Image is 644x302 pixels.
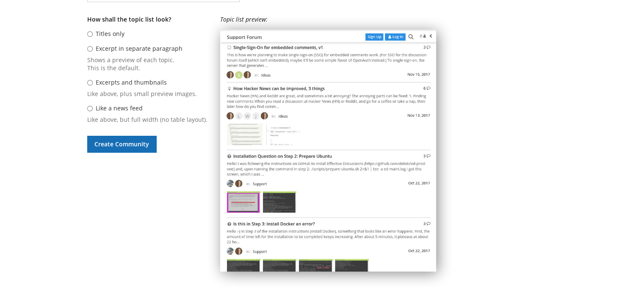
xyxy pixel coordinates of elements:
[220,15,268,23] i: Topic list preview:
[96,44,182,52] label: Excerpt in separate paragraph
[87,90,207,98] span: Like above, plus small preview images.
[87,106,93,111] input: Like a news feed
[87,136,157,153] button: Create Community
[87,56,207,72] span: Shows a preview of each topic. This is the default.
[87,46,93,52] input: Excerpt in separate paragraph
[96,30,124,38] label: Titles only
[87,15,171,23] b: How shall the topic list look?
[87,115,207,124] span: Like above, but full width (no table layout).
[220,30,436,272] img: topic-list-news-feed.jpg
[87,31,93,37] input: Titles only
[96,104,143,112] label: Like a news feed
[96,78,167,86] label: Excerpts and thumbnails
[87,80,93,85] input: Excerpts and thumbnails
